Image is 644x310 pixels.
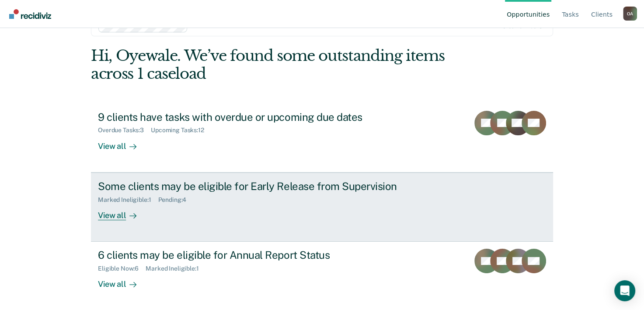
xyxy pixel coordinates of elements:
img: Recidiviz [9,9,51,19]
div: O A [623,7,637,21]
div: 6 clients may be eligible for Annual Report Status [98,249,405,261]
div: 9 clients have tasks with overdue or upcoming due dates [98,111,405,123]
a: 9 clients have tasks with overdue or upcoming due datesOverdue Tasks:3Upcoming Tasks:12View all [91,104,553,173]
div: Hi, Oyewale. We’ve found some outstanding items across 1 caseload [91,47,460,83]
div: View all [98,272,147,289]
div: Eligible Now : 6 [98,265,146,272]
div: Marked Ineligible : 1 [98,196,158,204]
div: Marked Ineligible : 1 [146,265,205,272]
a: Some clients may be eligible for Early Release from SupervisionMarked Ineligible:1Pending:4View all [91,173,553,242]
div: Pending : 4 [158,196,194,204]
div: Open Intercom Messenger [614,280,635,301]
button: Profile dropdown button [623,7,637,21]
div: Upcoming Tasks : 12 [151,127,211,134]
div: Some clients may be eligible for Early Release from Supervision [98,180,405,193]
div: View all [98,134,147,151]
div: Overdue Tasks : 3 [98,127,151,134]
div: View all [98,203,147,220]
